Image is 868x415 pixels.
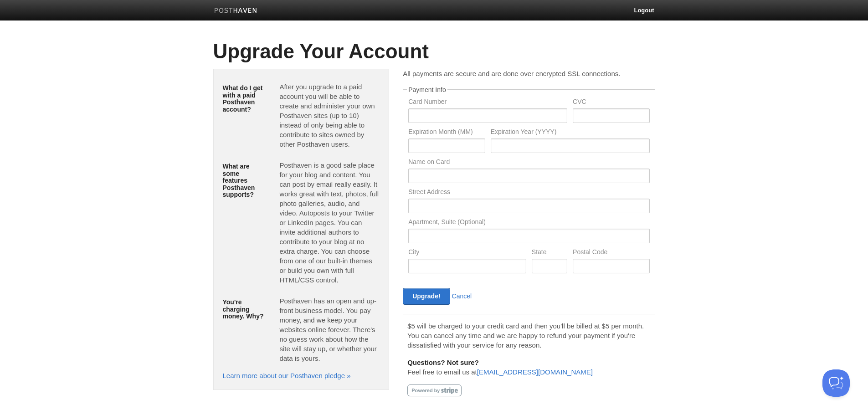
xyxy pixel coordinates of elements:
[403,69,655,78] p: All payments are secure and are done over encrypted SSL connections.
[408,189,649,197] label: Street Address
[213,41,655,62] h1: Upgrade Your Account
[822,369,850,397] iframe: Help Scout Beacon - Open
[403,288,450,305] input: Upgrade!
[408,128,485,137] label: Expiration Month (MM)
[223,372,351,379] a: Learn more about our Posthaven pledge »
[573,249,649,257] label: Postal Code
[408,249,526,257] label: City
[407,87,447,93] legend: Payment Info
[532,249,567,257] label: State
[223,85,266,113] h5: What do I get with a paid Posthaven account?
[477,368,593,376] a: [EMAIL_ADDRESS][DOMAIN_NAME]
[573,98,649,107] label: CVC
[279,82,380,149] p: After you upgrade to a paid account you will be able to create and administer your own Posthaven ...
[214,8,257,15] img: Posthaven-bar
[407,321,650,350] p: $5 will be charged to your credit card and then you'll be billed at $5 per month. You can cancel ...
[407,358,650,377] p: Feel free to email us at
[408,159,649,167] label: Name on Card
[491,128,650,137] label: Expiration Year (YYYY)
[408,219,649,227] label: Apartment, Suite (Optional)
[407,359,479,366] b: Questions? Not sure?
[223,163,266,198] h5: What are some features Posthaven supports?
[223,299,266,320] h5: You're charging money. Why?
[408,98,567,107] label: Card Number
[452,292,472,300] a: Cancel
[279,160,380,285] p: Posthaven is a good safe place for your blog and content. You can post by email really easily. It...
[279,296,380,363] p: Posthaven has an open and up-front business model. You pay money, and we keep your websites onlin...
